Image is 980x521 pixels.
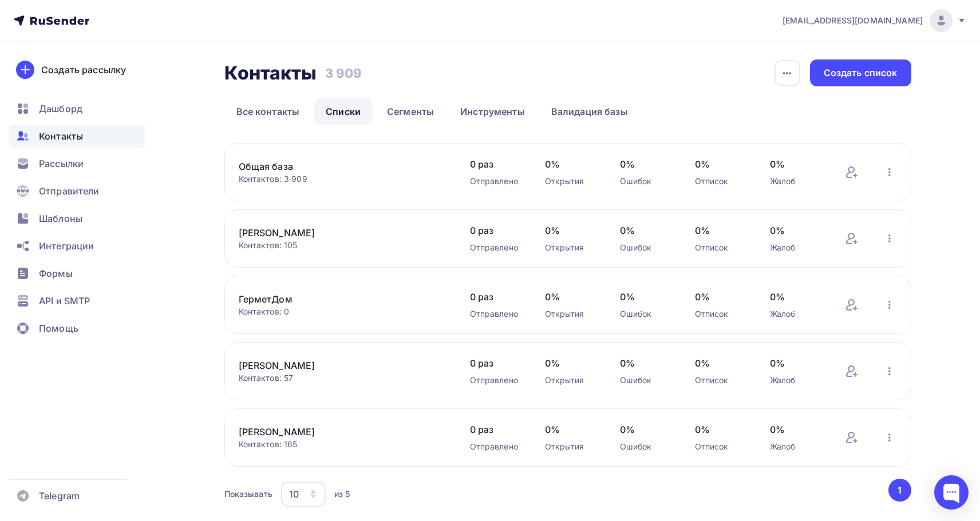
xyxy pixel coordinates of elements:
div: Контактов: 3 909 [239,173,447,185]
div: Ошибок [620,308,672,320]
span: 0% [620,290,672,304]
div: Отправлено [470,375,522,386]
span: API и SMTP [39,294,90,308]
div: Создать список [824,66,898,79]
span: Контакты [39,129,83,143]
span: Отправители [39,184,100,198]
a: Рассылки [9,152,145,175]
span: 0% [545,157,597,171]
div: Отправлено [470,242,522,253]
div: Жалоб [770,242,822,253]
div: Ошибок [620,375,672,386]
div: из 5 [334,488,350,500]
div: Открытия [545,441,597,452]
div: Контактов: 105 [239,240,447,251]
div: Отправлено [470,308,522,320]
a: [PERSON_NAME] [239,226,433,240]
a: [PERSON_NAME] [239,359,433,372]
a: Шаблоны [9,207,145,230]
span: Интеграции [39,239,94,253]
span: 0% [545,356,597,370]
span: 0% [770,423,822,436]
a: Формы [9,262,145,285]
div: Контактов: 57 [239,372,447,384]
a: ГерметДом [239,292,433,306]
a: Общая база [239,160,433,173]
div: Жалоб [770,441,822,452]
h3: 3 909 [325,65,362,81]
div: Жалоб [770,308,822,320]
button: Go to page 1 [888,479,911,502]
div: Отписок [695,308,747,320]
span: 0% [695,356,747,370]
div: Показывать [224,488,272,500]
span: 0% [770,224,822,237]
span: 0% [770,157,822,171]
div: Отправлено [470,441,522,452]
a: Отправители [9,180,145,202]
div: Открытия [545,242,597,253]
div: Отправлено [470,176,522,187]
span: Дашборд [39,102,82,116]
span: 0 раз [470,356,522,370]
a: [PERSON_NAME] [239,425,433,439]
a: Инструменты [448,98,537,125]
span: 0% [545,290,597,304]
div: Ошибок [620,176,672,187]
div: Жалоб [770,176,822,187]
span: 0 раз [470,157,522,171]
span: 0% [695,157,747,171]
span: Помощь [39,321,78,335]
span: 0% [620,224,672,237]
div: Контактов: 0 [239,306,447,317]
span: Telegram [39,489,80,503]
div: Отписок [695,176,747,187]
a: Валидация базы [539,98,640,125]
a: Контакты [9,125,145,148]
span: 0 раз [470,423,522,436]
a: [EMAIL_ADDRESS][DOMAIN_NAME] [783,9,966,32]
span: 0% [545,224,597,237]
button: 10 [280,481,326,507]
span: 0% [620,356,672,370]
span: 0% [770,290,822,304]
span: Формы [39,267,73,280]
ul: Pagination [886,479,911,502]
span: [EMAIL_ADDRESS][DOMAIN_NAME] [783,15,923,26]
div: 10 [289,487,299,501]
div: Открытия [545,176,597,187]
span: Шаблоны [39,212,82,225]
div: Открытия [545,308,597,320]
div: Ошибок [620,441,672,452]
div: Ошибок [620,242,672,253]
span: 0 раз [470,290,522,304]
span: 0% [695,423,747,436]
span: 0% [620,423,672,436]
a: Списки [314,98,373,125]
span: 0% [770,356,822,370]
span: 0% [545,423,597,436]
div: Отписок [695,375,747,386]
div: Открытия [545,375,597,386]
a: Дашборд [9,97,145,120]
a: Все контакты [224,98,312,125]
span: 0% [620,157,672,171]
span: 0 раз [470,224,522,237]
a: Сегменты [375,98,446,125]
span: Рассылки [39,157,84,170]
h2: Контакты [224,62,317,85]
span: 0% [695,224,747,237]
div: Создать рассылку [41,63,126,77]
div: Отписок [695,242,747,253]
div: Отписок [695,441,747,452]
div: Жалоб [770,375,822,386]
div: Контактов: 165 [239,439,447,450]
span: 0% [695,290,747,304]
